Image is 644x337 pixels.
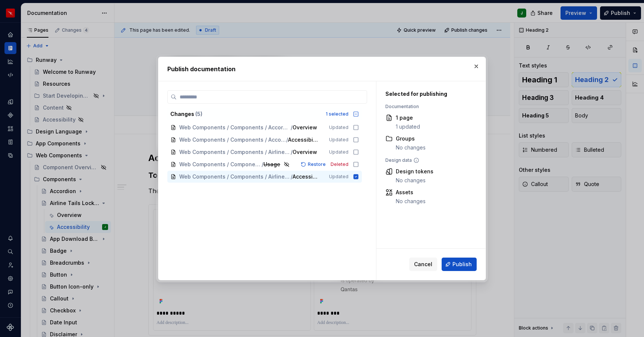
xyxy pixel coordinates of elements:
[396,135,426,142] div: Groups
[179,136,286,144] span: Web Components / Components / Accordion
[263,161,280,168] span: Usage
[414,261,432,268] span: Cancel
[396,177,433,184] div: No changes
[385,157,473,163] div: Design data
[167,64,477,73] h2: Publish documentation
[385,104,473,110] div: Documentation
[326,111,348,117] div: 1 selected
[329,137,348,143] span: Updated
[442,258,477,271] button: Publish
[396,114,420,122] div: 1 page
[293,173,319,180] span: Accessibility
[396,123,420,130] div: 1 updated
[396,198,426,205] div: No changes
[409,258,437,271] button: Cancel
[293,124,317,131] span: Overview
[329,174,348,180] span: Updated
[291,124,293,131] span: /
[179,173,291,180] span: Web Components / Components / Airline Tails Lockup
[299,161,329,168] button: Restore
[195,111,202,117] span: ( 5 )
[308,161,326,167] span: Restore
[170,110,321,118] div: Changes
[262,161,263,168] span: /
[396,144,426,151] div: No changes
[329,125,348,130] span: Updated
[179,161,262,168] span: Web Components / Components / Airline Tails Lockup
[179,124,291,131] span: Web Components / Components / Accordion
[286,136,288,144] span: /
[396,189,426,196] div: Assets
[293,148,317,156] span: Overview
[452,261,472,268] span: Publish
[385,90,473,98] div: Selected for publishing
[288,136,319,144] span: Accessibility
[291,173,293,180] span: /
[179,148,291,156] span: Web Components / Components / Airline Tails Lockup
[396,168,433,175] div: Design tokens
[331,161,348,167] span: Deleted
[329,149,348,155] span: Updated
[291,148,293,156] span: /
